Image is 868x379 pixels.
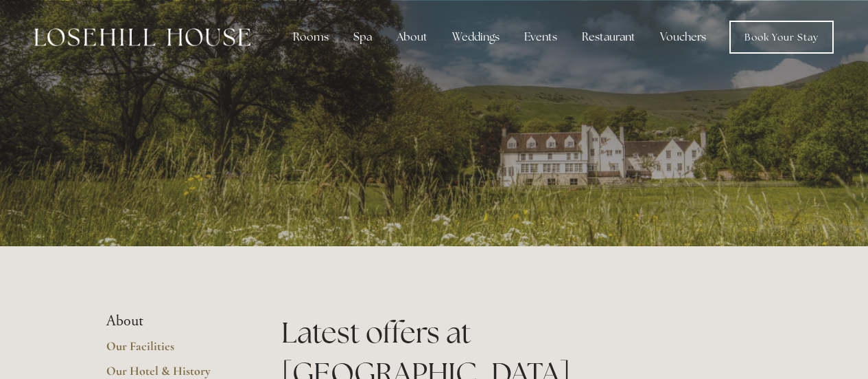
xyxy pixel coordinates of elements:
a: Book Your Stay [729,21,834,54]
a: Vouchers [649,23,717,51]
div: About [386,23,438,51]
li: About [106,312,237,330]
a: Our Facilities [106,338,237,363]
div: Spa [342,23,383,51]
img: Losehill House [34,28,250,46]
div: Restaurant [571,23,646,51]
div: Rooms [282,23,340,51]
div: Events [513,23,568,51]
div: Weddings [441,23,511,51]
